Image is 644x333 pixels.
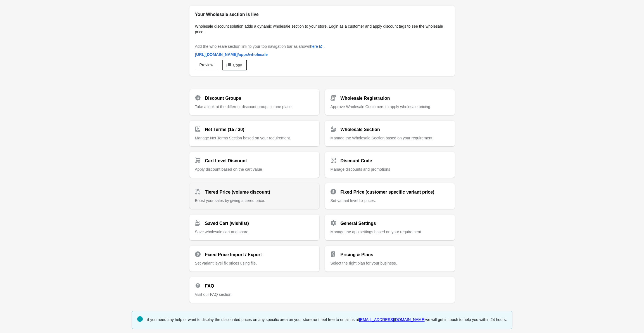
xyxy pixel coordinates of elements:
h2: Net Terms (15 / 30) [205,126,244,133]
span: Copy [233,63,242,67]
span: Take a look at the different discount groups in one place [195,104,292,109]
a: here(opens a new window) [310,44,324,49]
span: Wholesale discount solution adds a dynamic wholesale section to your store. Login as a customer a... [195,24,443,34]
span: Manage Net Terms Section based on your requirement. [195,136,291,140]
span: [URL][DOMAIN_NAME] /apps/wholesale [195,52,268,57]
h2: Wholesale Registration [341,95,390,102]
span: Apply discount based on the cart value [195,167,262,172]
span: Boost your sales by giving a tiered price. [195,198,265,203]
span: Preview [199,63,213,67]
span: Select the right plan for your business. [331,261,397,265]
a: [EMAIL_ADDRESS][DOMAIN_NAME] [359,317,425,322]
h2: Tiered Price (volume discount) [205,189,270,196]
h2: Wholesale Section [341,126,380,133]
h2: Fixed Price (customer specific variant price) [341,189,434,196]
span: Manage the app settings based on your requirement. [331,230,422,234]
span: Set variant level fix prices. [331,198,376,203]
h2: Fixed Price Import / Export [205,251,262,258]
a: [URL][DOMAIN_NAME]/apps/wholesale [193,49,270,60]
span: Visit our FAQ section. [195,292,232,297]
a: Preview [195,60,218,70]
h2: FAQ [205,283,214,289]
h2: Your Wholesale section is live [195,11,449,18]
span: Manage discounts and promotions [331,167,390,172]
h2: Discount Code [341,158,372,164]
span: Save wholesale cart and share. [195,230,249,234]
span: Add the wholesale section link to your top navigation bar as shown . [195,44,325,49]
span: Set variant level fix prices using file. [195,261,257,265]
h2: General Settings [341,220,376,227]
h2: Saved Cart (wishlist) [205,220,249,227]
span: Manage the Wholesale Section based on your requirement. [331,136,434,140]
h2: Discount Groups [205,95,241,102]
button: Copy [222,60,247,70]
h2: Cart Level Discount [205,158,247,164]
a: FAQ Visit our FAQ section. [189,277,455,303]
h2: Pricing & Plans [341,251,373,258]
div: if you need any help or want to display the discounted prices on any specific area on your storef... [147,316,507,324]
span: Approve Wholesale Customers to apply wholesale pricing. [331,104,431,109]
